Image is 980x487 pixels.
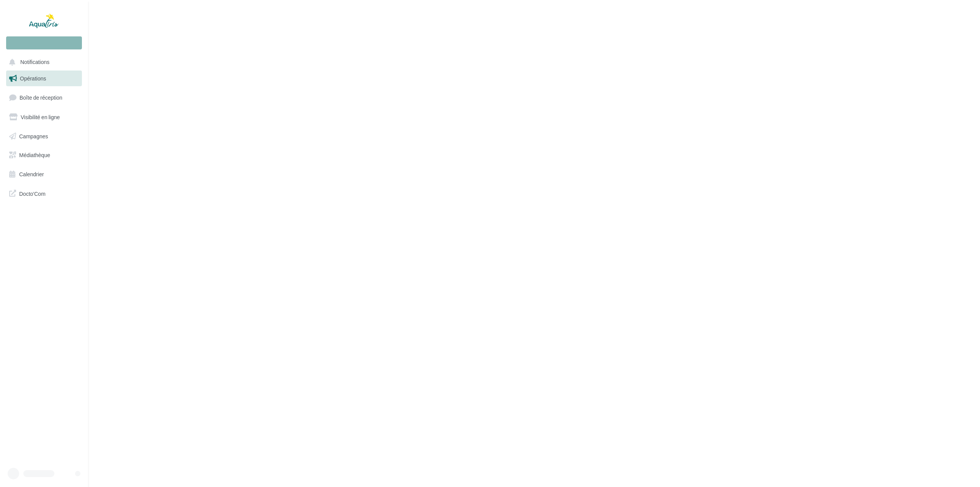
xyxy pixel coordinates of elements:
span: Opérations [20,75,46,82]
span: Médiathèque [19,152,50,158]
a: Calendrier [5,166,83,182]
span: Calendrier [19,171,44,177]
span: Boîte de réception [20,94,62,101]
a: Médiathèque [5,147,83,163]
a: Boîte de réception [5,89,83,106]
span: Campagnes [19,133,48,139]
span: Docto'Com [19,189,46,198]
span: Notifications [20,59,49,66]
span: Visibilité en ligne [21,114,60,120]
a: Visibilité en ligne [5,109,83,125]
a: Docto'Com [5,185,83,202]
div: Nouvelle campagne [6,36,82,49]
a: Campagnes [5,128,83,144]
a: Opérations [5,71,83,87]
